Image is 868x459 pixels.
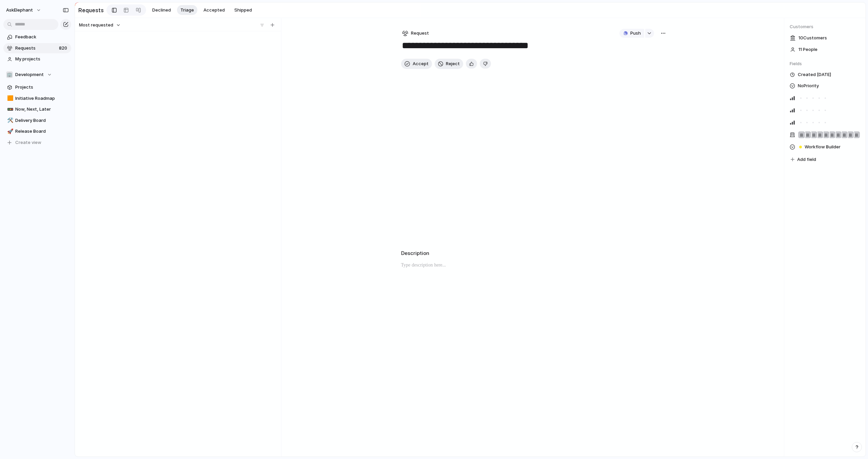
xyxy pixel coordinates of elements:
[630,30,641,37] span: Push
[797,156,816,163] span: Add field
[7,116,12,124] div: 🛠️
[59,45,68,52] span: 820
[401,29,430,38] button: Request
[3,126,71,136] a: 🚀Release Board
[6,128,13,135] button: 🚀
[7,128,12,135] div: 🚀
[15,106,69,113] span: Now, Next, Later
[798,46,817,53] span: 11 People
[6,95,13,102] button: 🟧
[3,5,45,16] button: AskElephant
[411,30,429,37] span: Request
[3,115,71,126] a: 🛠️Delivery Board
[149,5,174,15] button: Declined
[3,82,71,92] a: Projects
[78,6,104,14] h2: Requests
[3,93,71,104] a: 🟧Initiative Roadmap
[78,21,122,30] button: Most requested
[798,82,819,90] span: No Priority
[3,32,71,42] a: Feedback
[3,70,71,80] button: 🏢Development
[798,71,831,78] span: Created [DATE]
[619,29,644,38] button: Push
[180,7,194,14] span: Triage
[3,137,71,148] button: Create view
[790,60,860,67] span: Fields
[413,60,429,67] span: Accept
[15,56,69,62] span: My projects
[15,84,69,91] span: Projects
[15,34,69,40] span: Feedback
[79,22,113,29] span: Most requested
[152,7,171,14] span: Declined
[6,117,13,124] button: 🛠️
[3,43,71,53] a: Requests820
[6,106,13,113] button: 🚥
[15,117,69,124] span: Delivery Board
[435,59,463,69] button: Reject
[798,35,827,41] span: 10 Customer s
[15,139,41,146] span: Create view
[446,60,460,67] span: Reject
[790,23,860,30] span: Customers
[7,94,12,102] div: 🟧
[15,95,69,102] span: Initiative Roadmap
[6,71,13,78] div: 🏢
[203,7,225,14] span: Accepted
[3,104,71,114] a: 🚥Now, Next, Later
[7,106,12,113] div: 🚥
[234,7,252,14] span: Shipped
[231,5,255,15] button: Shipped
[6,7,33,14] span: AskElephant
[401,250,667,257] h2: Description
[790,155,817,164] button: Add field
[805,144,841,150] span: Workflow Builder
[200,5,228,15] button: Accepted
[15,45,57,52] span: Requests
[15,128,69,135] span: Release Board
[401,59,432,69] button: Accept
[177,5,197,15] button: Triage
[3,54,71,64] a: My projects
[15,71,44,78] span: Development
